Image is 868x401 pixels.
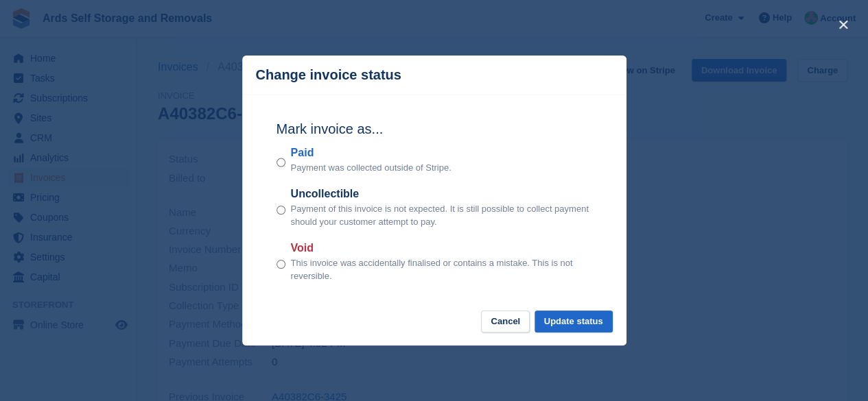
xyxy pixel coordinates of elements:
button: Update status [535,311,613,333]
p: Change invoice status [256,67,401,83]
p: Payment of this invoice is not expected. It is still possible to collect payment should your cust... [291,202,592,229]
h2: Mark invoice as... [277,119,592,139]
button: Cancel [481,311,530,333]
label: Paid [291,145,451,161]
button: close [832,14,854,36]
p: Payment was collected outside of Stripe. [291,161,451,175]
p: This invoice was accidentally finalised or contains a mistake. This is not reversible. [291,256,592,283]
label: Void [291,240,592,256]
label: Uncollectible [291,186,592,202]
